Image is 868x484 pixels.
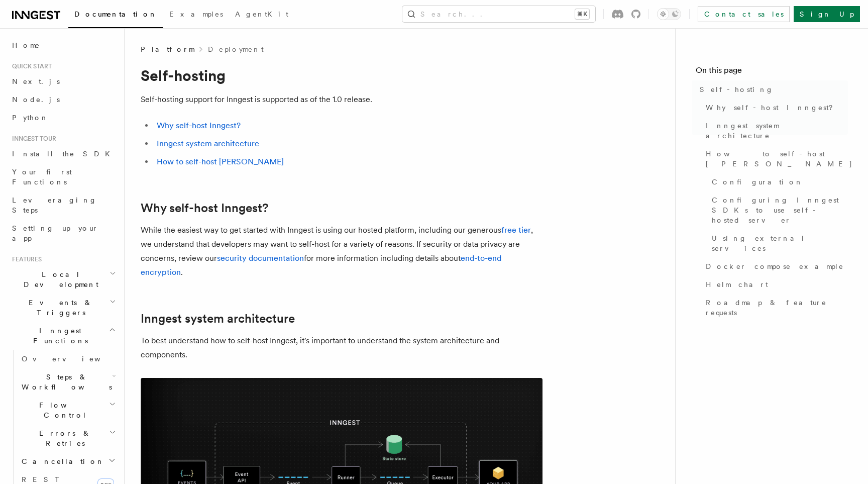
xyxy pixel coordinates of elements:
a: Next.js [8,72,118,90]
p: To best understand how to self-host Inngest, it's important to understand the system architecture... [141,334,542,362]
span: Inngest system architecture [706,121,848,141]
a: Home [8,36,118,54]
a: AgentKit [229,3,294,27]
span: How to self-host [PERSON_NAME] [706,149,853,169]
a: Setting up your app [8,219,118,247]
a: free tier [501,225,531,235]
span: Platform [141,44,194,54]
span: Python [12,114,49,122]
span: AgentKit [235,10,288,18]
p: While the easiest way to get started with Inngest is using our hosted platform, including our gen... [141,223,542,279]
a: Python [8,109,118,127]
span: Leveraging Steps [12,196,97,214]
a: Why self-host Inngest? [157,121,241,130]
a: How to self-host [PERSON_NAME] [702,145,848,173]
a: Self-hosting [696,80,848,99]
a: Deployment [208,44,264,54]
button: Search...⌘K [402,6,595,22]
a: Why self-host Inngest? [141,201,268,215]
button: Events & Triggers [8,294,118,322]
button: Steps & Workflows [18,368,118,396]
span: Features [8,255,42,263]
a: Node.js [8,90,118,109]
span: Overview [22,355,125,363]
a: Helm chart [702,275,848,294]
p: Self-hosting support for Inngest is supported as of the 1.0 release. [141,92,542,107]
a: Docker compose example [702,257,848,275]
a: Inngest system architecture [141,312,295,326]
span: Why self-host Inngest? [706,103,840,113]
a: How to self-host [PERSON_NAME] [157,157,284,166]
a: Sign Up [794,6,860,22]
button: Errors & Retries [18,424,118,452]
a: Inngest system architecture [702,117,848,145]
span: Flow Control [18,400,109,420]
span: Home [12,40,40,50]
span: Setting up your app [12,224,98,242]
span: Local Development [8,269,110,289]
span: Node.js [12,95,60,104]
kbd: ⌘K [575,9,589,19]
button: Inngest Functions [8,322,118,350]
button: Toggle dark mode [657,8,681,20]
a: Install the SDK [8,145,118,163]
a: Using external services [708,229,848,257]
span: Examples [169,10,223,18]
span: Configuration [712,177,803,187]
span: Documentation [74,10,157,18]
span: Your first Functions [12,168,72,186]
button: Local Development [8,265,118,294]
span: Install the SDK [12,150,116,158]
button: Cancellation [18,452,118,470]
a: Configuring Inngest SDKs to use self-hosted server [708,191,848,229]
span: Inngest Functions [8,326,108,346]
a: security documentation [217,253,304,263]
a: Contact sales [698,6,790,22]
a: Your first Functions [8,163,118,191]
a: Why self-host Inngest? [702,99,848,117]
a: Roadmap & feature requests [702,294,848,322]
h4: On this page [696,64,848,80]
span: Docker compose example [706,261,844,271]
span: Self-hosting [700,84,774,94]
span: Events & Triggers [8,298,110,318]
span: Helm chart [706,279,768,289]
span: Configuring Inngest SDKs to use self-hosted server [712,195,848,225]
span: Next.js [12,77,60,85]
span: Quick start [8,62,52,70]
a: Inngest system architecture [157,139,259,148]
a: Configuration [708,173,848,191]
a: Examples [163,3,229,27]
h1: Self-hosting [141,66,542,84]
a: Leveraging Steps [8,191,118,219]
span: Using external services [712,233,848,253]
span: Steps & Workflows [18,372,112,392]
a: Documentation [68,3,163,28]
span: Cancellation [18,456,104,466]
a: Overview [18,350,118,368]
span: Errors & Retries [18,428,109,448]
span: Inngest tour [8,135,56,143]
button: Flow Control [18,396,118,424]
span: Roadmap & feature requests [706,298,848,318]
